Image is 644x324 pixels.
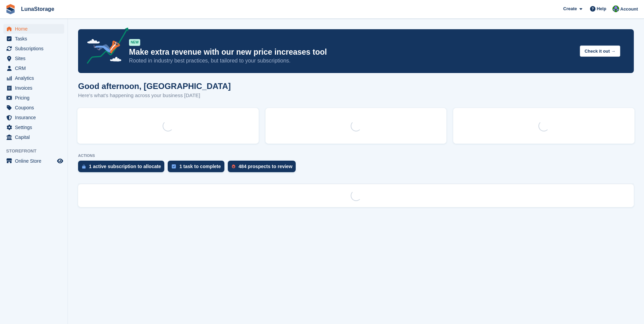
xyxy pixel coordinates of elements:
[15,73,56,83] span: Analytics
[15,103,56,112] span: Coupons
[168,161,227,176] a: 1 task to complete
[129,47,574,57] p: Make extra revenue with our new price increases tool
[3,34,64,43] a: menu
[15,24,56,34] span: Home
[15,34,56,43] span: Tasks
[239,164,293,169] div: 484 prospects to review
[15,113,56,122] span: Insurance
[580,46,620,57] button: Check it out →
[78,92,231,100] p: Here's what's happening across your business [DATE]
[3,83,64,93] a: menu
[3,113,64,122] a: menu
[597,5,606,12] span: Help
[15,83,56,93] span: Invoices
[3,44,64,53] a: menu
[15,156,56,166] span: Online Store
[15,93,56,103] span: Pricing
[78,161,168,176] a: 1 active subscription to allocate
[3,73,64,83] a: menu
[82,164,86,169] img: active_subscription_to_allocate_icon-d502201f5373d7db506a760aba3b589e785aa758c864c3986d89f69b8ff3...
[232,164,235,168] img: prospect-51fa495bee0391a8d652442698ab0144808aea92771e9ea1ae160a38d050c398.svg
[81,28,129,66] img: price-adjustments-announcement-icon-8257ccfd72463d97f412b2fc003d46551f7dbcb40ab6d574587a9cd5c0d94...
[228,161,299,176] a: 484 prospects to review
[3,93,64,103] a: menu
[612,5,619,12] img: Cathal Vaughan
[179,164,221,169] div: 1 task to complete
[78,154,634,158] p: ACTIONS
[129,39,140,46] div: NEW
[18,3,57,15] a: LunaStorage
[56,157,64,165] a: Preview store
[15,64,56,73] span: CRM
[6,148,68,155] span: Storefront
[3,156,64,166] a: menu
[129,57,574,65] p: Rooted in industry best practices, but tailored to your subscriptions.
[3,103,64,112] a: menu
[15,132,56,142] span: Capital
[620,6,638,13] span: Account
[3,123,64,132] a: menu
[172,164,176,168] img: task-75834270c22a3079a89374b754ae025e5fb1db73e45f91037f5363f120a921f8.svg
[5,4,16,14] img: stora-icon-8386f47178a22dfd0bd8f6a31ec36ba5ce8667c1dd55bd0f319d3a0aa187defe.svg
[15,44,56,53] span: Subscriptions
[3,64,64,73] a: menu
[3,24,64,34] a: menu
[3,132,64,142] a: menu
[3,54,64,63] a: menu
[15,123,56,132] span: Settings
[15,54,56,63] span: Sites
[563,5,577,12] span: Create
[89,164,161,169] div: 1 active subscription to allocate
[78,82,231,91] h1: Good afternoon, [GEOGRAPHIC_DATA]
